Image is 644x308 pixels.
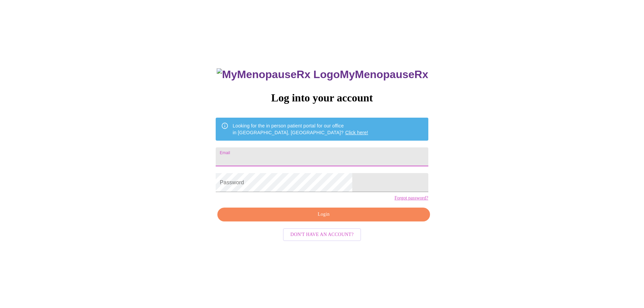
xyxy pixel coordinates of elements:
[216,92,428,104] h3: Log into your account
[290,231,354,239] span: Don't have an account?
[281,231,363,237] a: Don't have an account?
[217,208,430,221] button: Login
[283,228,361,241] button: Don't have an account?
[395,195,428,201] a: Forgot password?
[345,130,368,135] a: Click here!
[217,68,340,81] img: MyMenopauseRx Logo
[233,120,368,139] div: Looking for the in person patient portal for our office in [GEOGRAPHIC_DATA], [GEOGRAPHIC_DATA]?
[217,68,428,81] h3: MyMenopauseRx
[225,210,422,219] span: Login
